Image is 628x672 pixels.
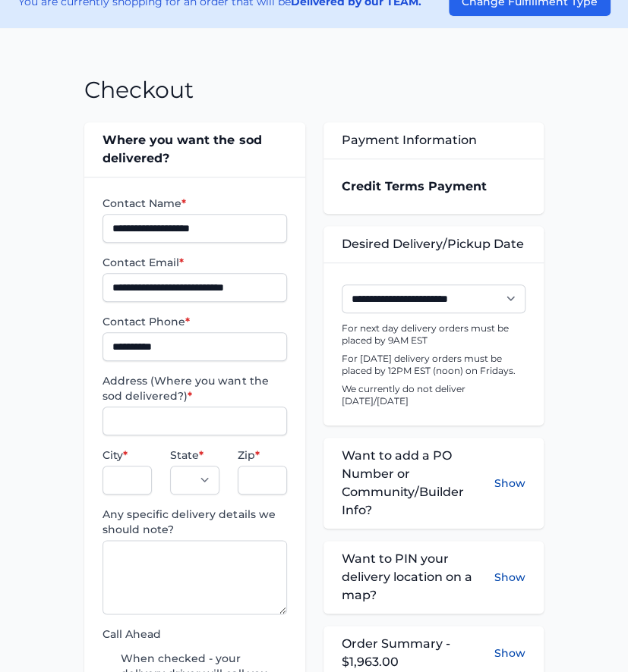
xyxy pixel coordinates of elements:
[323,226,544,262] div: Desired Delivery/Pickup Date
[494,645,525,661] button: Show
[342,383,525,407] p: We currently do not deliver [DATE]/[DATE]
[342,550,494,604] span: Want to PIN your delivery location on a map?
[103,626,286,642] label: Call Ahead
[494,550,525,604] button: Show
[342,353,525,377] p: For [DATE] delivery orders must be placed by 12PM EST (noon) on Fridays.
[84,122,305,177] div: Where you want the sod delivered?
[103,447,152,463] label: City
[342,447,494,520] span: Want to add a PO Number or Community/Builder Info?
[103,314,286,329] label: Contact Phone
[170,447,219,463] label: State
[342,635,494,671] span: Order Summary - $1,963.00
[323,122,544,159] div: Payment Information
[494,447,525,520] button: Show
[342,179,487,193] strong: Credit Terms Payment
[238,447,287,463] label: Zip
[103,196,286,211] label: Contact Name
[103,373,286,404] label: Address (Where you want the sod delivered?)
[103,507,286,537] label: Any specific delivery details we should note?
[84,77,194,104] h1: Checkout
[103,255,286,270] label: Contact Email
[342,322,525,347] p: For next day delivery orders must be placed by 9AM EST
